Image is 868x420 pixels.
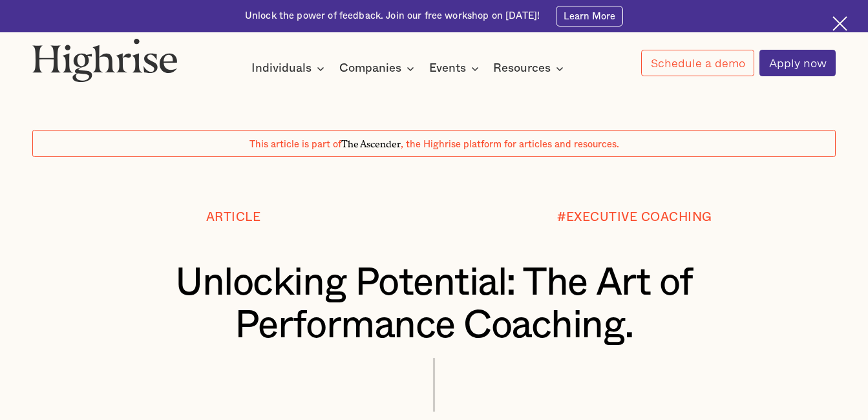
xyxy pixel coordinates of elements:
[832,16,847,31] img: Cross icon
[66,262,802,348] h1: Unlocking Potential: The Art of Performance Coaching.
[32,38,178,82] img: Highrise logo
[401,140,619,149] span: , the Highrise platform for articles and resources.
[341,136,401,148] span: The Ascender
[557,211,712,225] div: #EXECUTIVE COACHING
[493,61,551,76] div: Resources
[429,61,466,76] div: Events
[249,140,341,149] span: This article is part of
[206,211,261,225] div: Article
[245,10,540,23] div: Unlock the power of feedback. Join our free workshop on [DATE]!
[641,50,754,76] a: Schedule a demo
[556,6,623,26] a: Learn More
[339,61,401,76] div: Companies
[251,61,312,76] div: Individuals
[759,50,835,76] a: Apply now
